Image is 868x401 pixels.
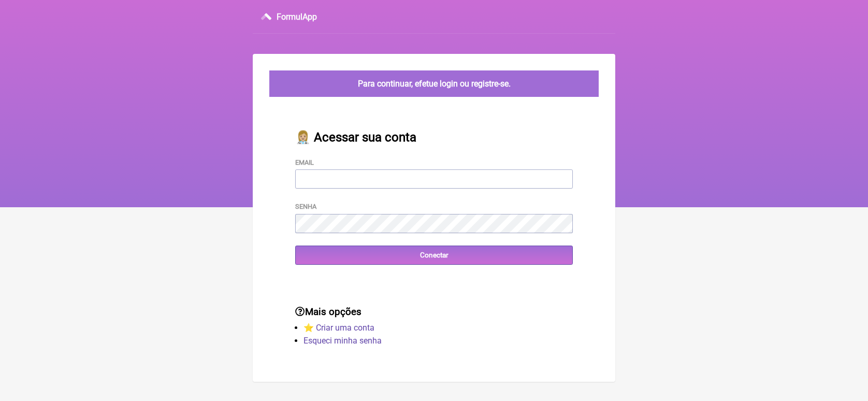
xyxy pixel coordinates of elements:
[303,323,374,333] a: ⭐️ Criar uma conta
[295,203,316,210] label: Senha
[277,12,317,22] h3: FormulApp
[295,246,573,265] input: Conectar
[269,70,599,97] div: Para continuar, efetue login ou registre-se.
[295,159,314,166] label: Email
[295,130,573,145] h2: 👩🏼‍⚕️ Acessar sua conta
[295,306,573,318] h3: Mais opções
[303,336,382,346] a: Esqueci minha senha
